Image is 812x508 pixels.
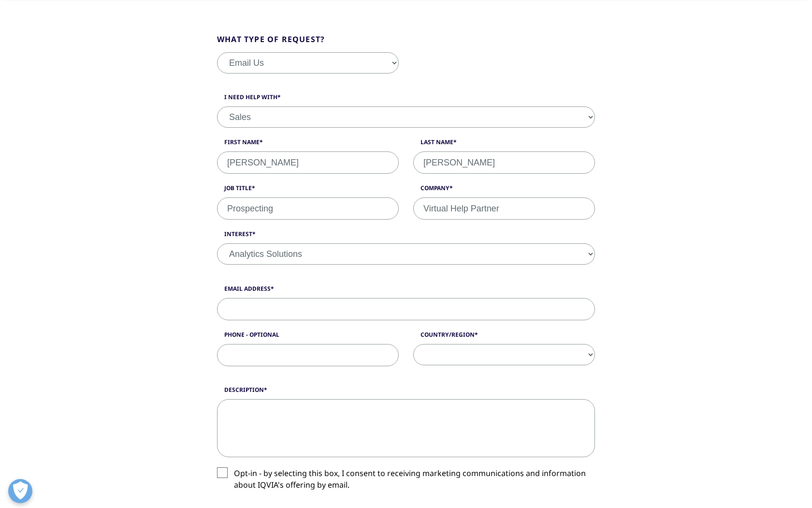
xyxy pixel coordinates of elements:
[217,230,595,243] label: Interest
[413,330,595,344] label: Country/Region
[217,33,325,52] legend: What type of request?
[413,138,595,151] label: Last Name
[217,138,399,151] label: First Name
[217,467,595,496] label: Opt-in - by selecting this box, I consent to receiving marketing communications and information a...
[217,284,595,298] label: Email Address
[217,93,595,106] label: I need help with
[217,386,595,399] label: Description
[217,330,399,344] label: Phone - Optional
[217,184,399,197] label: Job Title
[413,184,595,197] label: Company
[8,479,32,503] button: Open Preferences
